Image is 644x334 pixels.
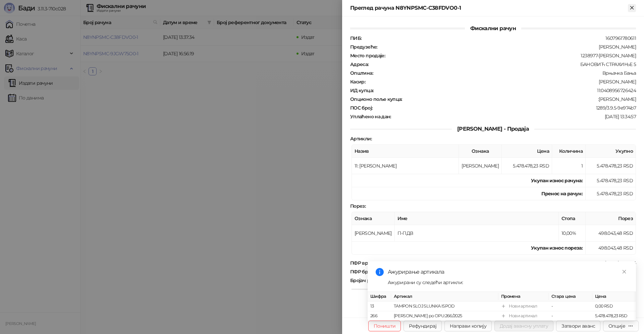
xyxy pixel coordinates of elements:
[350,79,365,85] strong: Касир :
[391,302,498,311] td: TAMPON SLOJ SLUNKA ISPOD
[622,269,627,274] span: close
[376,268,384,276] span: info-circle
[552,158,586,174] td: 1
[379,260,637,266] div: [DATE] 13:37:34
[392,114,637,120] div: [DATE] 13:34:57
[509,313,537,319] div: Нови артикал
[350,35,361,41] strong: ПИБ :
[352,158,459,174] td: 11: [PERSON_NAME]
[386,53,637,59] div: 1238977-[PERSON_NAME]
[549,311,592,321] td: -
[350,114,391,120] strong: Уплаћено на дан :
[350,4,628,12] div: Преглед рачуна N8YNPSMC-C38FDVO0-1
[374,87,637,93] div: 11:0408956726424
[531,245,583,251] strong: Укупан износ пореза:
[391,292,498,302] th: Артикал
[350,44,377,50] strong: Предузеће :
[559,212,586,225] th: Стопа
[395,225,559,242] td: П-ПДВ
[388,279,628,286] div: Ажурирани су следећи артикли:
[459,158,502,174] td: [PERSON_NAME]
[549,302,592,311] td: -
[350,260,378,266] strong: ПФР време :
[350,70,373,76] strong: Општина :
[531,178,583,184] strong: Укупан износ рачуна :
[459,145,502,158] th: Ознака
[368,302,391,311] td: 13
[350,136,372,142] strong: Артикли :
[452,126,534,132] span: [PERSON_NAME] - Продаја
[586,174,636,187] td: 5.478.478,23 RSD
[350,53,385,59] strong: Место продаје :
[621,268,628,275] a: Close
[395,212,559,225] th: Име
[391,311,498,321] td: [PERSON_NAME] po OPU:266/2025
[465,25,521,31] span: Фискални рачун
[368,311,391,321] td: 266
[352,212,395,225] th: Ознака
[366,79,637,85] div: [PERSON_NAME]
[378,44,637,50] div: [PERSON_NAME]
[352,225,395,242] td: [PERSON_NAME]
[586,145,636,158] th: Укупно
[541,191,583,197] strong: Пренос на рачун :
[502,145,552,158] th: Цена
[350,105,372,111] strong: ПОС број :
[586,212,636,225] th: Порез
[592,302,636,311] td: 0,00 RSD
[559,225,586,242] td: 10,00%
[586,187,636,200] td: 5.478.478,23 RSD
[352,145,459,158] th: Назив
[350,277,384,283] strong: Бројач рачуна :
[362,35,637,41] div: 1607961780611
[549,292,592,302] th: Стара цена
[552,145,586,158] th: Количина
[498,292,549,302] th: Промена
[628,4,636,12] button: Close
[368,292,391,302] th: Шифра
[586,225,636,242] td: 498.043,48 RSD
[509,303,537,310] div: Нови артикал
[403,96,637,102] div: :[PERSON_NAME]
[586,242,636,255] td: 498.043,48 RSD
[586,158,636,174] td: 5.478.478,23 RSD
[350,61,369,67] strong: Адреса :
[373,105,637,111] div: 1289/3.9.5-9e974b7
[350,269,390,275] strong: ПФР број рачуна :
[388,268,628,276] div: Ажурирање артикала
[350,203,366,209] strong: Порез :
[592,311,636,321] td: 5.478.478,23 RSD
[502,158,552,174] td: 5.478.478,23 RSD
[374,70,637,76] div: Врњачка Бања
[350,87,373,93] strong: ИД купца :
[350,96,402,102] strong: Опционо поље купца :
[369,61,637,67] div: БАНОВИЋ СТРАХИЊЕ 5
[592,292,636,302] th: Цена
